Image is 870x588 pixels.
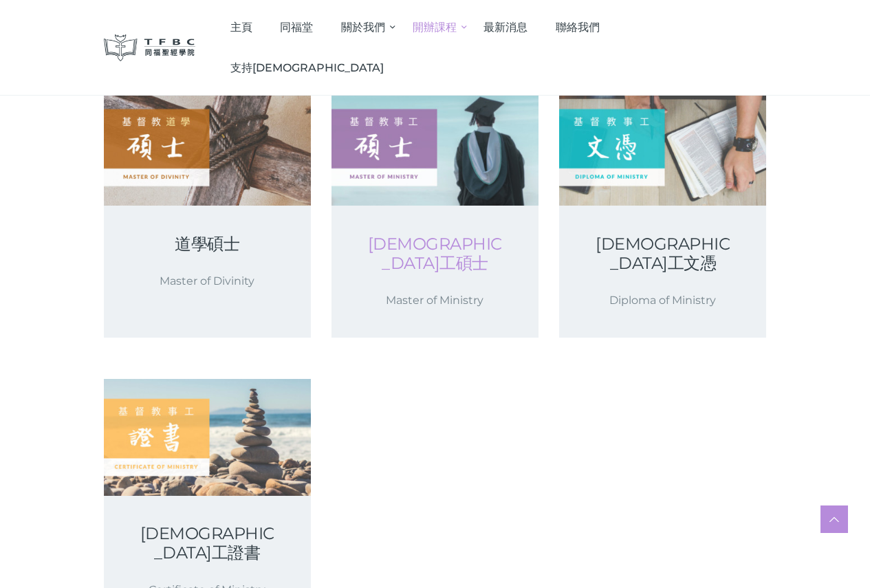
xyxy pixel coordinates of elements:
[137,272,278,290] p: Master of Divinity
[365,235,505,273] a: [DEMOGRAPHIC_DATA]工碩士
[230,61,384,74] span: 支持[DEMOGRAPHIC_DATA]
[413,21,457,34] span: 開辦課程
[104,34,196,61] img: 同福聖經學院 TFBC
[592,235,733,273] a: [DEMOGRAPHIC_DATA]工文憑
[216,47,398,88] a: 支持[DEMOGRAPHIC_DATA]
[592,291,733,309] p: Diploma of Ministry
[230,21,252,34] span: 主頁
[216,7,266,47] a: 主頁
[820,505,848,533] a: Scroll to top
[483,21,528,34] span: 最新消息
[137,524,278,563] a: [DEMOGRAPHIC_DATA]工證書
[541,7,613,47] a: 聯絡我們
[470,7,542,47] a: 最新消息
[280,21,313,34] span: 同福堂
[341,21,385,34] span: 關於我們
[266,7,327,47] a: 同福堂
[137,235,278,254] a: 道學碩士
[556,21,600,34] span: 聯絡我們
[327,7,399,47] a: 關於我們
[365,291,505,309] p: Master of Ministry
[398,7,470,47] a: 開辦課程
